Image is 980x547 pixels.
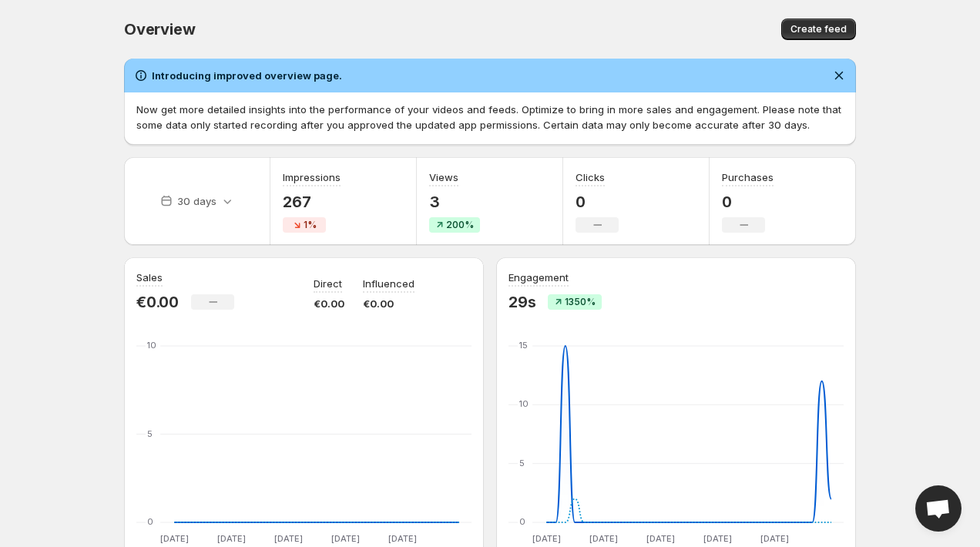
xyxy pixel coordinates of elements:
[519,516,525,527] text: 0
[703,533,732,544] text: [DATE]
[446,219,474,231] span: 200%
[177,193,216,209] p: 30 days
[217,533,246,544] text: [DATE]
[363,276,414,291] p: Influenced
[314,276,342,291] p: Direct
[828,65,850,86] button: Dismiss notification
[388,533,417,544] text: [DATE]
[304,219,317,231] span: 1%
[508,293,535,311] p: 29s
[363,296,414,311] p: €0.00
[532,533,561,544] text: [DATE]
[722,169,774,185] h3: Purchases
[283,193,341,211] p: 267
[781,18,856,40] button: Create feed
[589,533,618,544] text: [DATE]
[915,485,962,532] a: Open chat
[760,533,789,544] text: [DATE]
[429,169,458,185] h3: Views
[429,193,480,211] p: 3
[314,296,344,311] p: €0.00
[790,23,847,35] span: Create feed
[147,340,156,351] text: 10
[160,533,189,544] text: [DATE]
[576,193,619,211] p: 0
[519,458,525,468] text: 5
[136,102,844,133] p: Now get more detailed insights into the performance of your videos and feeds. Optimize to bring i...
[136,270,163,285] h3: Sales
[565,296,596,308] span: 1350%
[722,193,774,211] p: 0
[331,533,360,544] text: [DATE]
[508,270,569,285] h3: Engagement
[646,533,675,544] text: [DATE]
[147,428,153,439] text: 5
[519,398,529,409] text: 10
[274,533,303,544] text: [DATE]
[152,68,342,83] h2: Introducing improved overview page.
[124,20,195,39] span: Overview
[576,169,605,185] h3: Clicks
[283,169,341,185] h3: Impressions
[147,516,153,527] text: 0
[136,293,179,311] p: €0.00
[519,340,528,351] text: 15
